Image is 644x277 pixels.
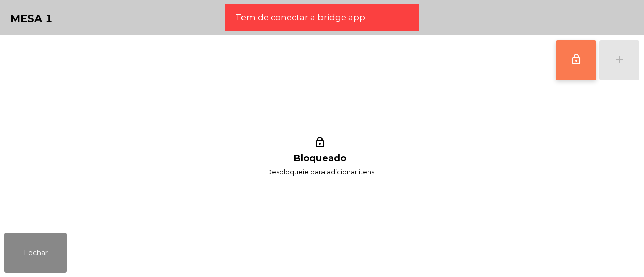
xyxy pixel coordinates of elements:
[312,136,328,151] i: lock_outline
[294,153,346,164] h1: Bloqueado
[556,40,596,80] button: lock_outline
[266,166,374,178] span: Desbloqueie para adicionar itens
[235,11,365,24] span: Tem de conectar a bridge app
[10,11,53,26] h4: Mesa 1
[4,233,67,273] button: Fechar
[570,53,582,65] span: lock_outline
